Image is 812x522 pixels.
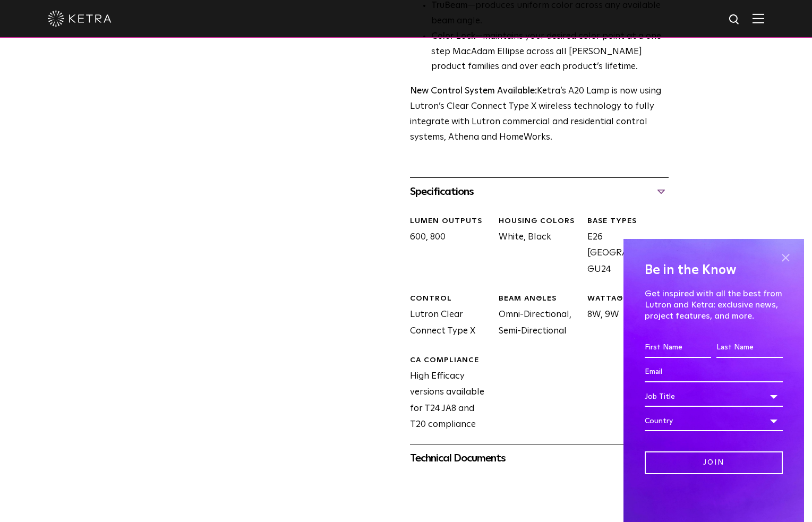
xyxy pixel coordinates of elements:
[402,216,491,278] div: 600, 800
[402,294,491,339] div: Lutron Clear Connect Type X
[410,87,537,96] strong: New Control System Available:
[645,338,711,358] input: First Name
[716,338,783,358] input: Last Name
[579,216,668,278] div: E26 [GEOGRAPHIC_DATA], GU24
[579,294,668,339] div: 8W, 9W
[753,13,764,23] img: Hamburger%20Nav.svg
[645,387,783,407] div: Job Title
[410,216,491,227] div: LUMEN OUTPUTS
[431,29,669,75] li: —maintains your desired color point at a one step MacAdam Ellipse across all [PERSON_NAME] produc...
[410,84,669,146] p: Ketra’s A20 Lamp is now using Lutron’s Clear Connect Type X wireless technology to fully integrat...
[410,355,491,366] div: CA Compliance
[410,450,669,467] div: Technical Documents
[491,216,579,278] div: White, Black
[645,451,783,474] input: Join
[645,288,783,321] p: Get inspired with all the best from Lutron and Ketra: exclusive news, project features, and more.
[645,260,783,280] h4: Be in the Know
[587,294,668,304] div: WATTAGE
[499,216,579,227] div: HOUSING COLORS
[410,294,491,304] div: CONTROL
[431,32,475,41] strong: Color Lock
[499,294,579,304] div: BEAM ANGLES
[728,13,741,27] img: search icon
[48,11,112,27] img: ketra-logo-2019-white
[645,362,783,382] input: Email
[587,216,668,227] div: BASE TYPES
[410,183,669,200] div: Specifications
[491,294,579,339] div: Omni-Directional, Semi-Directional
[645,411,783,431] div: Country
[402,355,491,433] div: High Efficacy versions available for T24 JA8 and T20 compliance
